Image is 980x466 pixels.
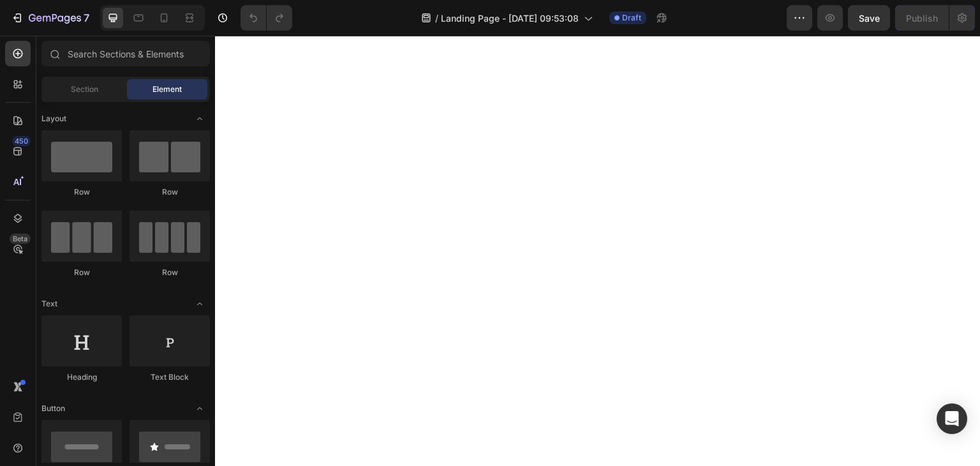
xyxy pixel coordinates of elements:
[895,5,949,31] button: Publish
[189,398,210,419] span: Toggle open
[41,113,66,124] span: Layout
[241,5,292,31] div: Undo/Redo
[10,234,31,244] div: Beta
[5,5,95,31] button: 7
[71,84,98,95] span: Section
[130,372,210,383] div: Text Block
[41,41,210,66] input: Search Sections & Elements
[130,267,210,278] div: Row
[130,186,210,198] div: Row
[41,372,122,383] div: Heading
[441,11,579,25] span: Landing Page - [DATE] 09:53:08
[189,294,210,314] span: Toggle open
[12,136,31,146] div: 450
[84,10,89,26] p: 7
[41,186,122,198] div: Row
[906,11,938,25] div: Publish
[848,5,890,31] button: Save
[859,13,880,24] span: Save
[41,298,57,310] span: Text
[152,84,182,95] span: Element
[937,403,967,434] div: Open Intercom Messenger
[435,11,438,25] span: /
[622,12,641,24] span: Draft
[189,109,210,129] span: Toggle open
[41,267,122,278] div: Row
[41,403,65,414] span: Button
[215,36,980,466] iframe: Design area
